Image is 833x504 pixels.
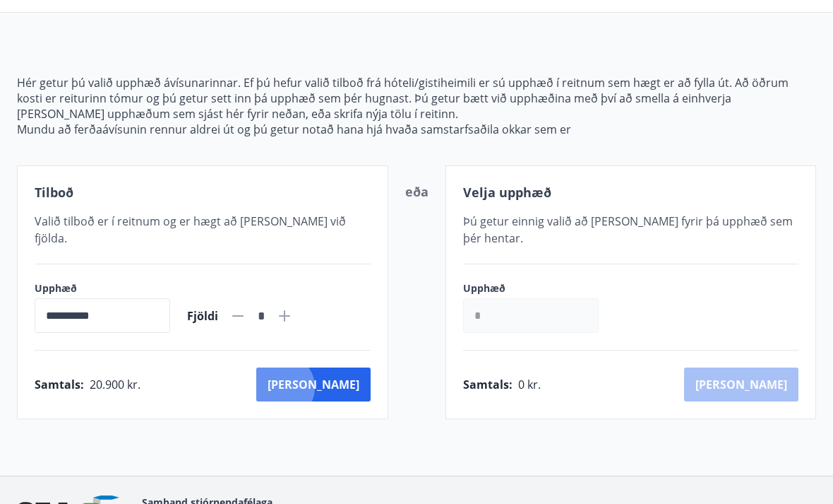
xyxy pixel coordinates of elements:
span: eða [405,183,429,200]
p: Hér getur þú valið upphæð ávísunarinnar. Ef þú hefur valið tilboð frá hóteli/gistiheimili er sú u... [17,75,816,122]
p: Mundu að ferðaávísunin rennur aldrei út og þú getur notað hana hjá hvaða samstarfsaðila okkar sem er [17,122,816,137]
button: [PERSON_NAME] [256,368,371,402]
span: Þú getur einnig valið að [PERSON_NAME] fyrir þá upphæð sem þér hentar. [463,213,793,246]
span: 20.900 kr. [90,377,140,392]
label: Upphæð [463,281,613,295]
span: Samtals : [35,377,84,392]
span: Valið tilboð er í reitnum og er hægt að [PERSON_NAME] við fjölda. [35,213,346,246]
span: Samtals : [463,377,513,392]
span: 0 kr. [518,377,541,392]
span: Fjöldi [187,308,218,324]
label: Upphæð [35,281,170,295]
span: Velja upphæð [463,184,551,201]
span: Tilboð [35,184,73,201]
